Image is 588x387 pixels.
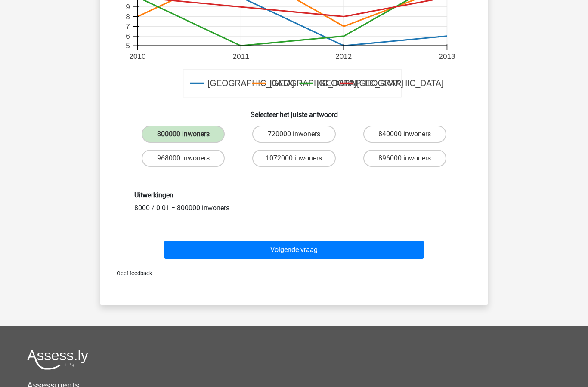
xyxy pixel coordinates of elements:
[207,79,294,89] text: [GEOGRAPHIC_DATA]
[363,150,446,167] label: 896000 inwoners
[142,126,225,143] label: 800000 inwoners
[128,191,460,213] div: 8000 / 0.01 = 800000 inwoners
[126,42,130,50] text: 5
[114,104,474,119] h6: Selecteer het juiste antwoord
[357,79,443,89] text: [GEOGRAPHIC_DATA]
[126,22,130,31] text: 7
[317,79,403,89] text: [GEOGRAPHIC_DATA]
[126,3,130,11] text: 9
[164,241,424,259] button: Volgende vraag
[335,52,352,61] text: 2012
[269,79,356,89] text: [GEOGRAPHIC_DATA]
[439,52,455,61] text: 2013
[110,270,152,276] span: Geef feedback
[134,191,454,199] h6: Uitwerkingen
[252,126,335,143] label: 720000 inwoners
[27,350,88,370] img: Assessly logo
[142,150,225,167] label: 968000 inwoners
[126,12,130,21] text: 8
[126,32,130,40] text: 6
[252,150,335,167] label: 1072000 inwoners
[363,126,446,143] label: 840000 inwoners
[233,52,249,61] text: 2011
[129,52,145,61] text: 2010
